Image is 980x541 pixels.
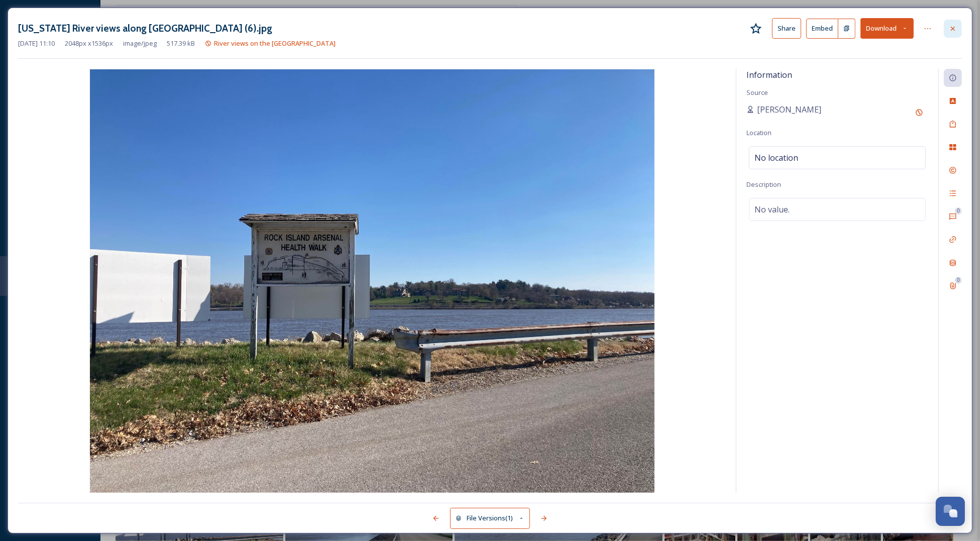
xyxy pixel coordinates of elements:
[65,39,113,48] span: 2048 px x 1536 px
[123,39,157,48] span: image/jpeg
[214,39,336,48] span: River views on the [GEOGRAPHIC_DATA]
[955,277,962,284] div: 0
[167,39,195,48] span: 517.39 kB
[757,103,821,116] span: [PERSON_NAME]
[772,18,801,39] button: Share
[18,69,726,493] img: Mississippi%20River%20views%20along%20Rock%20Island%20Arsenal%20river%20walk%20%286%29.jpg
[746,180,781,189] span: Description
[746,69,792,80] span: Information
[860,18,914,39] button: Download
[955,207,962,214] div: 0
[754,152,798,164] span: No location
[18,39,55,48] span: [DATE] 11:10
[746,128,772,137] span: Location
[450,508,530,528] button: File Versions(1)
[754,203,790,215] span: No value.
[806,19,838,39] button: Embed
[18,21,272,36] h3: [US_STATE] River views along [GEOGRAPHIC_DATA] (6).jpg
[746,88,768,97] span: Source
[936,497,965,526] button: Open Chat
